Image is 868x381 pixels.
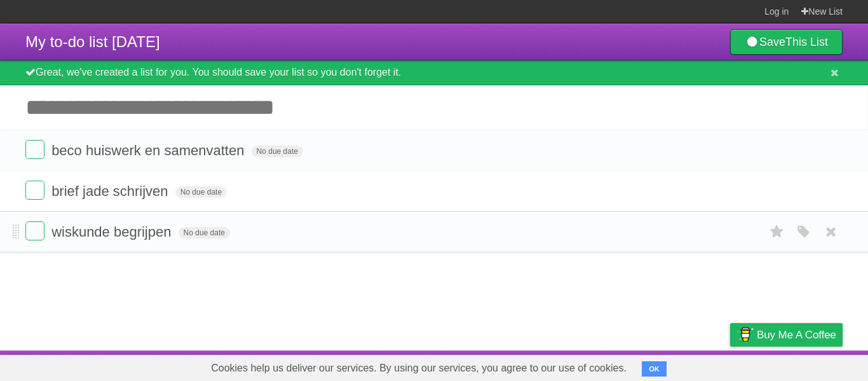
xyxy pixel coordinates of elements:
[603,354,654,378] a: Developers
[175,186,227,198] span: No due date
[25,33,160,50] span: My to-do list [DATE]
[785,36,828,48] b: This List
[670,354,698,378] a: Terms
[730,29,843,55] a: SaveThis List
[730,323,843,347] a: Buy me a coffee
[252,146,303,157] span: No due date
[765,221,789,242] label: Star task
[51,183,171,199] span: brief jade schrijven
[763,354,843,378] a: Suggest a feature
[25,181,44,200] label: Done
[179,227,230,239] span: No due date
[561,354,588,378] a: About
[51,224,174,240] span: wiskunde begrijpen
[736,324,754,345] img: Buy me a coffee
[51,142,247,158] span: beco huiswerk en samenvatten
[642,361,667,377] button: OK
[25,140,44,159] label: Done
[25,221,44,240] label: Done
[714,354,747,378] a: Privacy
[198,356,639,381] span: Cookies help us deliver our services. By using our services, you agree to our use of cookies.
[757,324,836,346] span: Buy me a coffee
